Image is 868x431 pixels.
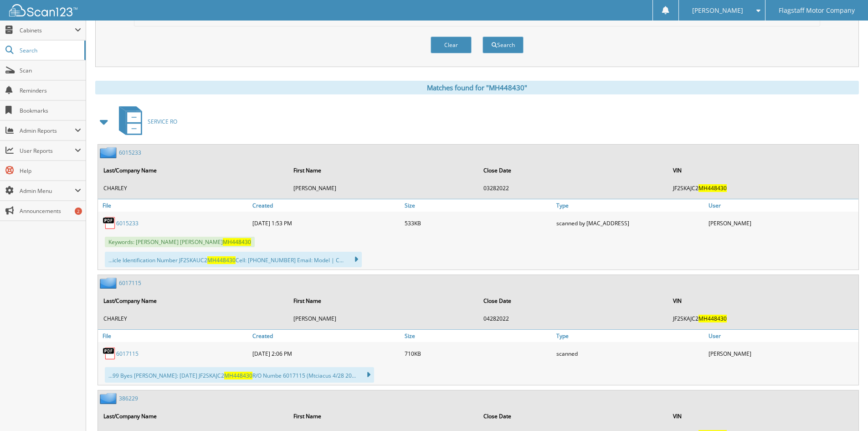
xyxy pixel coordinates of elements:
[99,161,288,180] th: Last/Company Name
[250,199,402,212] a: Created
[250,214,402,232] div: [DATE] 1:53 PM
[479,407,668,426] th: Close Date
[554,344,706,363] div: scanned
[207,256,236,264] span: MH448430
[668,311,858,326] td: JF2SKAJC2
[289,407,478,426] th: First Name
[431,36,472,53] button: Clear
[706,214,858,232] div: [PERSON_NAME]
[75,208,82,215] div: 2
[250,330,402,342] a: Created
[692,8,743,13] span: [PERSON_NAME]
[699,315,727,322] span: MH448430
[479,161,668,180] th: Close Date
[402,199,555,212] a: Size
[822,387,868,431] iframe: Chat Widget
[483,36,524,53] button: Search
[20,187,75,195] span: Admin Menu
[402,330,555,342] a: Size
[98,330,250,342] a: File
[20,26,75,34] span: Cabinets
[20,67,81,74] span: Scan
[479,311,668,326] td: 04282022
[148,118,177,125] span: SERVICE RO
[554,330,706,342] a: Type
[99,181,288,196] td: CHARLEY
[119,279,141,287] a: 6017115
[105,237,255,247] span: Keywords: [PERSON_NAME] [PERSON_NAME]
[20,87,81,94] span: Reminders
[9,4,77,16] img: scan123-logo-white.svg
[20,47,80,54] span: Search
[100,147,119,158] img: folder2.png
[479,181,668,196] td: 03282022
[779,8,855,13] span: Flagstaff Motor Company
[105,367,374,383] div: ...99 Byes [PERSON_NAME]: [DATE] JF2SKAJC2 R/O Numbe 6017115 (Mtciacus 4/28 20...
[554,214,706,232] div: scanned by [MAC_ADDRESS]
[116,350,139,358] a: 6017115
[20,107,81,114] span: Bookmarks
[100,393,119,404] img: folder2.png
[95,81,859,94] div: Matches found for "MH448430"
[103,216,116,230] img: PDF.png
[402,344,555,363] div: 710KB
[99,311,288,326] td: CHARLEY
[99,407,288,426] th: Last/Company Name
[113,104,177,140] a: SERVICE RO
[119,395,138,402] a: 386229
[116,219,139,227] a: 6015233
[119,149,141,156] a: 6015233
[289,161,478,180] th: First Name
[479,291,668,310] th: Close Date
[99,291,288,310] th: Last/Company Name
[250,344,402,363] div: [DATE] 2:06 PM
[103,347,116,360] img: PDF.png
[289,291,478,310] th: First Name
[289,311,478,326] td: [PERSON_NAME]
[706,330,858,342] a: User
[224,372,252,379] span: MH448430
[20,207,81,215] span: Announcements
[20,147,75,155] span: User Reports
[20,127,75,135] span: Admin Reports
[98,199,250,212] a: File
[668,181,858,196] td: JF2SKAJC2
[668,291,858,310] th: VIN
[402,214,555,232] div: 533KB
[554,199,706,212] a: Type
[105,252,362,267] div: ...icle Identification Number JF2SKAUC2 Cell: [PHONE_NUMBER] Email: Model | C...
[706,344,858,363] div: [PERSON_NAME]
[289,181,478,196] td: [PERSON_NAME]
[668,161,858,180] th: VIN
[706,199,858,212] a: User
[668,407,858,426] th: VIN
[223,238,251,246] span: MH448430
[699,184,727,192] span: MH448430
[20,167,81,175] span: Help
[100,277,119,289] img: folder2.png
